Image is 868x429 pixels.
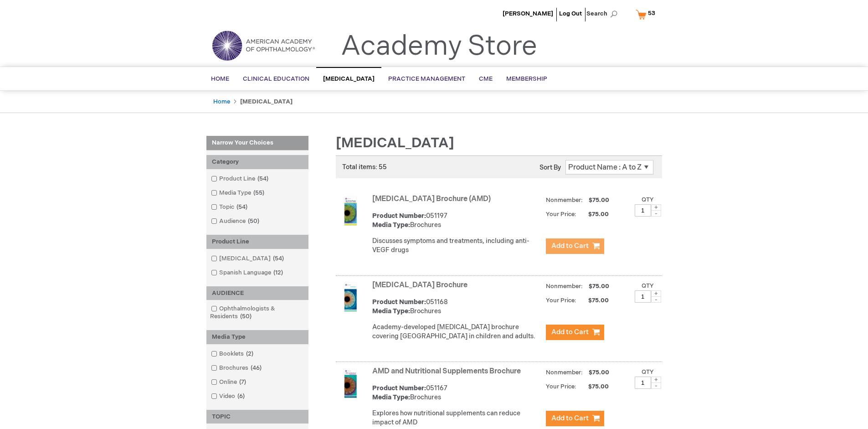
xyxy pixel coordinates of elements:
p: Explores how nutritional supplements can reduce impact of AMD [372,409,541,427]
div: Media Type [206,330,308,344]
span: 6 [235,393,247,400]
div: 051197 Brochures [372,212,541,230]
span: 46 [248,364,264,372]
a: 53 [634,6,661,22]
a: Online7 [209,378,250,387]
span: $75.00 [578,211,610,218]
span: [MEDICAL_DATA] [336,135,454,151]
span: Add to Cart [551,242,589,250]
span: 54 [271,255,286,262]
a: [MEDICAL_DATA]54 [209,254,288,263]
img: Amblyopia Brochure [336,283,365,312]
strong: Product Number: [372,384,426,392]
label: Sort By [539,164,561,171]
input: Qty [635,290,651,303]
button: Add to Cart [546,238,604,254]
span: 12 [271,269,285,276]
strong: Nonmember: [546,195,583,206]
a: Ophthalmologists & Residents50 [209,305,306,321]
strong: Your Price: [546,211,576,218]
span: Home [211,75,229,83]
span: Practice Management [388,75,465,83]
div: Product Line [206,235,308,249]
strong: Product Number: [372,212,426,220]
span: 50 [246,217,262,225]
strong: [MEDICAL_DATA] [240,98,293,105]
strong: Nonmember: [546,281,583,292]
a: Brochures46 [209,364,265,372]
img: Age-Related Macular Degeneration Brochure (AMD) [336,196,365,226]
strong: Media Type: [372,393,410,401]
strong: Narrow Your Choices [206,136,308,150]
strong: Your Price: [546,297,576,304]
p: Academy-developed [MEDICAL_DATA] brochure covering [GEOGRAPHIC_DATA] in children and adults. [372,323,541,341]
strong: Media Type: [372,221,410,229]
span: Add to Cart [551,414,589,423]
strong: Nonmember: [546,367,583,378]
strong: Your Price: [546,383,576,390]
span: Clinical Education [243,75,309,83]
strong: Media Type: [372,307,410,315]
span: $75.00 [578,383,610,390]
span: 55 [251,189,267,196]
a: AMD and Nutritional Supplements Brochure [372,367,521,376]
a: Academy Store [341,30,537,63]
a: Booklets2 [209,350,257,358]
span: 2 [244,350,256,357]
a: Log Out [559,10,582,17]
span: Add to Cart [551,328,589,336]
p: Discusses symptoms and treatments, including anti-VEGF drugs [372,237,541,255]
a: Product Line54 [209,175,272,183]
label: Qty [642,196,654,203]
a: Video6 [209,392,248,401]
span: 7 [237,378,248,386]
input: Qty [635,204,651,217]
div: 051167 Brochures [372,384,541,402]
span: Membership [506,75,547,83]
a: Media Type55 [209,189,268,197]
label: Qty [642,282,654,289]
div: TOPIC [206,410,308,424]
span: 54 [255,175,271,182]
span: $75.00 [587,369,611,376]
span: 54 [234,203,250,211]
span: 53 [648,10,655,17]
span: $75.00 [587,196,611,204]
img: AMD and Nutritional Supplements Brochure [336,369,365,398]
a: [MEDICAL_DATA] Brochure (AMD) [372,195,491,203]
span: $75.00 [578,297,610,304]
span: CME [479,75,493,83]
span: [MEDICAL_DATA] [323,75,375,83]
span: Total items: 55 [342,163,387,171]
label: Qty [642,368,654,376]
button: Add to Cart [546,325,604,340]
div: Category [206,155,308,169]
div: AUDIENCE [206,286,308,300]
strong: Product Number: [372,298,426,306]
a: Audience50 [209,217,263,226]
span: Search [586,5,621,23]
input: Qty [635,377,651,389]
span: 50 [238,313,254,320]
a: Home [213,98,230,105]
span: $75.00 [587,283,611,290]
a: [PERSON_NAME] [503,10,553,17]
div: 051168 Brochures [372,298,541,316]
a: Spanish Language12 [209,269,287,277]
a: Topic54 [209,203,251,212]
button: Add to Cart [546,411,604,426]
a: [MEDICAL_DATA] Brochure [372,281,467,289]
